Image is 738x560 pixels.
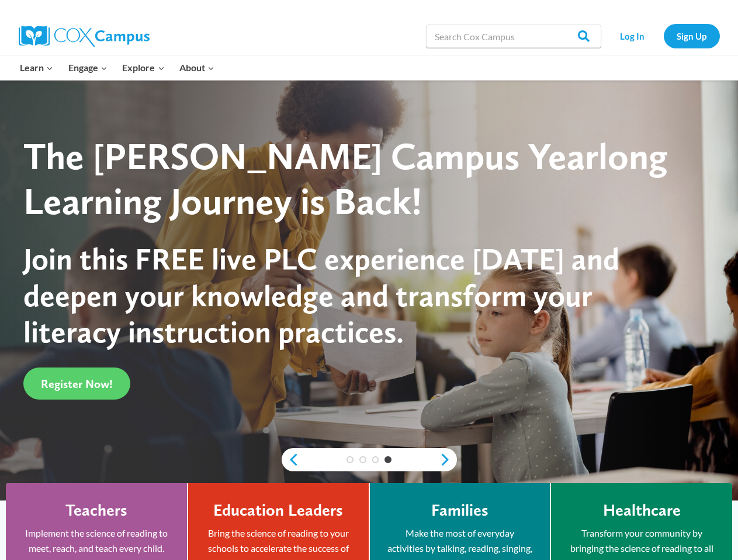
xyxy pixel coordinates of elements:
[20,60,53,75] span: Learn
[213,501,343,520] h4: Education Leaders
[23,367,130,400] a: Register Now!
[664,24,720,48] a: Sign Up
[431,501,488,520] h4: Families
[426,24,601,48] input: Search Cox Campus
[603,501,681,520] h4: Healthcare
[607,24,720,48] nav: Secondary Navigation
[23,134,694,224] div: The [PERSON_NAME] Campus Yearlong Learning Journey is Back!
[19,26,150,47] img: Cox Campus
[13,55,222,80] nav: Primary Navigation
[122,60,164,75] span: Explore
[179,60,214,75] span: About
[65,501,127,520] h4: Teachers
[607,24,658,48] a: Log In
[23,526,169,555] p: Implement the science of reading to meet, reach, and teach every child.
[41,377,113,391] span: Register Now!
[23,240,619,350] span: Join this FREE live PLC experience [DATE] and deepen your knowledge and transform your literacy i...
[68,60,108,75] span: Engage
